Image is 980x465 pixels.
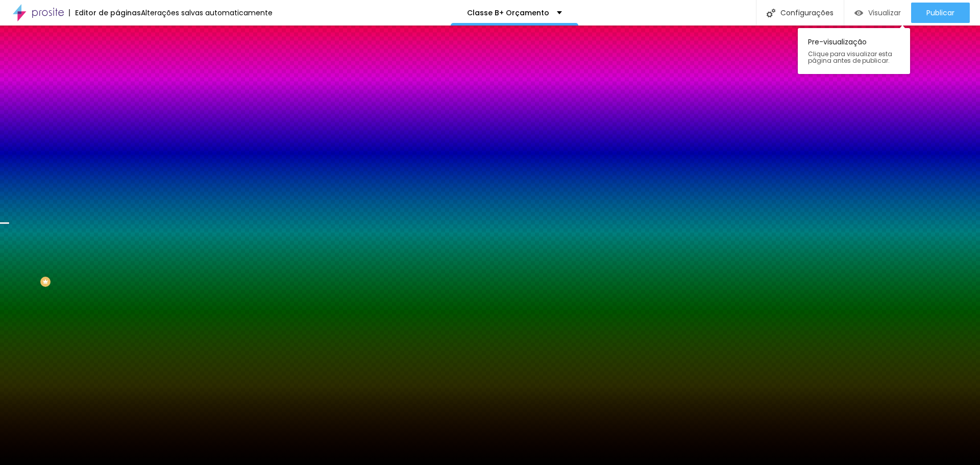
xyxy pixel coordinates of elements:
span: Publicar [926,9,954,17]
p: Classe B+ Orçamento [467,9,549,16]
button: Publicar [911,3,970,23]
span: Visualizar [868,9,901,17]
img: view-1.svg [854,9,863,17]
span: Clique para visualizar esta página antes de publicar. [808,51,900,64]
div: Pre-visualização [798,28,910,74]
div: Editor de páginas [69,9,141,16]
button: Visualizar [844,3,911,23]
img: Icone [767,9,775,17]
div: Alterações salvas automaticamente [141,9,273,16]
